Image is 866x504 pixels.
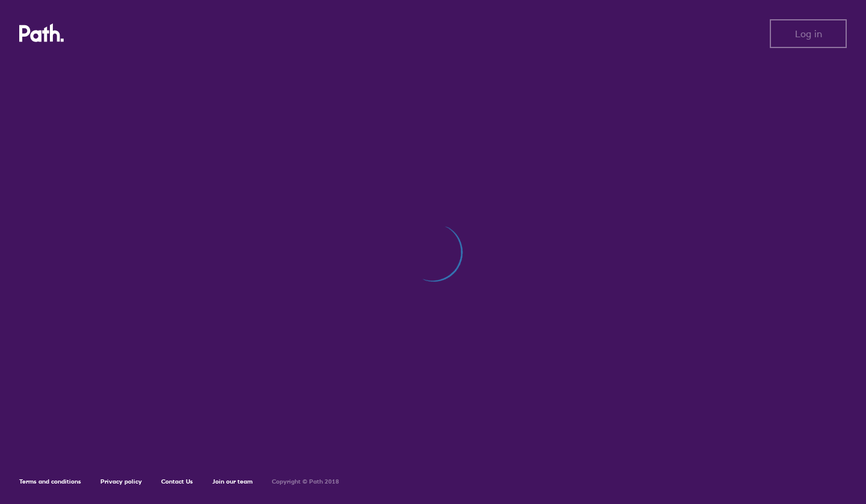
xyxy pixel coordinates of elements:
[272,478,339,485] h6: Copyright © Path 2018
[100,478,142,485] a: Privacy policy
[795,28,822,39] span: Log in
[212,478,253,485] a: Join our team
[770,19,847,48] button: Log in
[161,478,193,485] a: Contact Us
[19,478,81,485] a: Terms and conditions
